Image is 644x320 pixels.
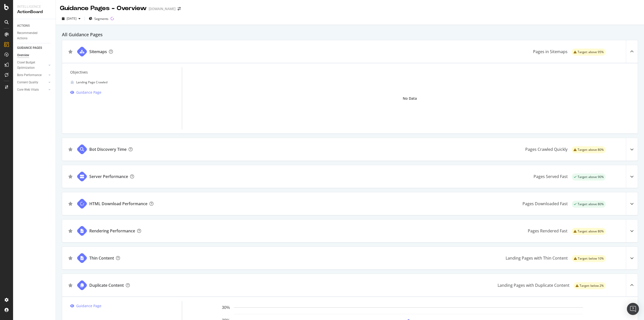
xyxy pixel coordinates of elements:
[68,174,73,179] div: star
[62,31,638,38] h2: All Guidance Pages
[17,45,42,51] div: GUIDANCE PAGES
[89,146,127,152] div: Bot Discovery Time
[578,230,604,233] span: Target: above 80%
[68,202,73,206] div: star
[17,60,47,70] a: Crawl Budget Optimization
[572,173,606,181] div: success label
[627,303,639,315] div: Open Intercom Messenger
[17,53,52,58] a: Overview
[178,7,181,11] div: arrow-right-arrow-left
[2,12,73,20] h5: Bazaarvoice Analytics content is not detected on this page.
[76,303,101,309] div: Guidance Page
[534,173,568,180] div: Pages Served Fast
[17,60,44,70] div: Crawl Budget Optimization
[76,79,107,85] div: Landing Page Crawled
[67,16,76,21] span: 2025 Aug. 6th
[70,69,182,75] div: Objectives
[17,73,47,78] a: Bots Performance
[572,49,606,56] div: warning label
[17,87,47,92] a: Core Web Vitals
[89,49,107,55] div: Sitemaps
[68,256,73,260] div: star
[94,17,108,21] span: Segments
[528,228,568,234] div: Pages Rendered Fast
[578,51,604,54] span: Target: above 95%
[70,89,182,95] a: Guidance Page
[522,201,568,207] div: Pages Downloaded Fast
[76,89,101,95] div: Guidance Page
[68,147,73,151] div: star
[68,283,73,287] div: star
[17,80,47,85] a: Content Quality
[17,87,39,92] div: Core Web Vitals
[506,255,568,261] div: Landing Pages with Thin Content
[222,305,230,310] text: 30%
[17,73,42,78] div: Bots Performance
[17,80,38,85] div: Content Quality
[572,228,606,235] div: warning label
[574,282,606,289] div: warning label
[2,28,31,32] abbr: Enabling validation will send analytics events to the Bazaarvoice validation service. If an event...
[68,50,73,54] div: star
[60,15,83,23] button: [DATE]
[89,173,128,180] div: Server Performance
[17,23,30,28] div: ACTIONS
[403,95,417,101] div: No Data
[572,146,606,153] div: warning label
[70,303,182,309] a: Guidance Page
[89,282,124,288] div: Duplicate Content
[533,49,568,55] div: Pages in Sitemaps
[578,175,604,179] span: Target: above 90%
[89,228,135,234] div: Rendering Performance
[87,15,110,23] button: Segments
[60,4,147,13] div: Guidance Pages - Overview
[572,255,606,262] div: warning label
[525,146,568,152] div: Pages Crawled Quickly
[89,255,114,261] div: Thin Content
[17,23,52,28] a: ACTIONS
[149,6,176,11] div: [DOMAIN_NAME]
[580,284,604,287] span: Target: below 2%
[17,30,47,41] div: Recommended Actions
[578,148,604,151] span: Target: above 80%
[17,30,52,41] a: Recommended Actions
[2,2,73,7] p: Analytics Inspector 1.7.0
[498,282,570,288] div: Landing Pages with Duplicate Content
[17,45,52,51] a: GUIDANCE PAGES
[2,28,31,32] a: Enable Validation
[17,9,52,15] div: ActionBoard
[68,229,73,233] div: star
[17,53,29,58] div: Overview
[578,257,604,260] span: Target: below 10%
[89,201,147,207] div: HTML Download Performance
[17,4,52,9] div: Intelligence
[578,203,604,206] span: Target: above 80%
[572,201,606,208] div: success label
